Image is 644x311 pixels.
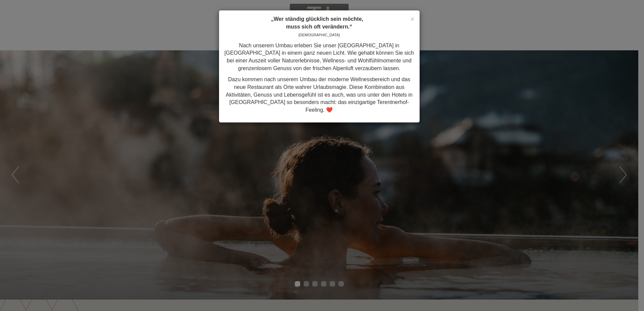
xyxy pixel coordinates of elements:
[224,42,415,72] p: Nach unserem Umbau erleben Sie unser [GEOGRAPHIC_DATA] in [GEOGRAPHIC_DATA] in einem ganz neuen L...
[410,15,414,22] button: Close
[410,15,414,23] span: ×
[299,33,340,37] span: [DEMOGRAPHIC_DATA]
[286,24,352,30] strong: muss sich oft verändern.“
[271,16,363,22] strong: „Wer ständig glücklich sein möchte,
[224,76,415,114] p: Dazu kommen nach unserem Umbau der moderne Wellnessbereich und das neue Restaurant als Orte wahre...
